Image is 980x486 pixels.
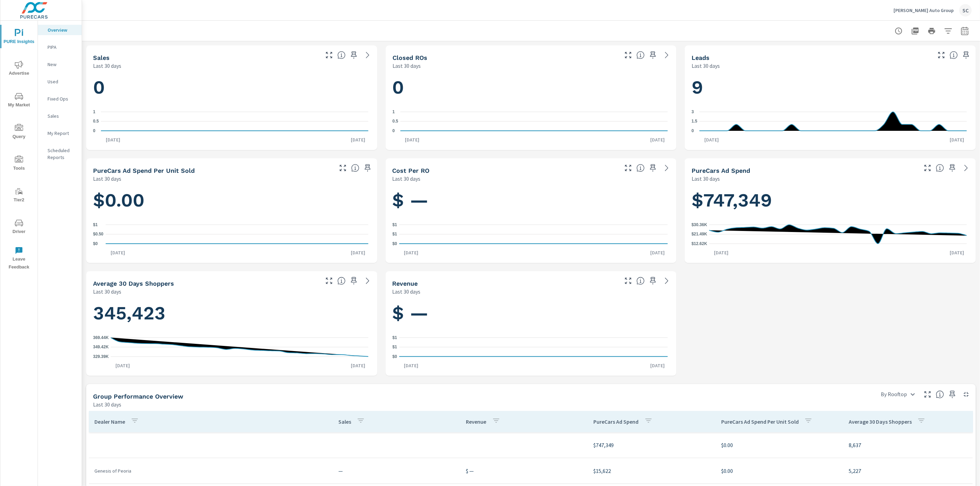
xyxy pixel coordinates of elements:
[48,147,76,161] p: Scheduled Reports
[346,136,370,143] p: [DATE]
[392,354,397,359] text: $0
[645,362,670,369] p: [DATE]
[647,275,659,286] span: Save this to your personalized report
[38,94,82,104] div: Fixed Ops
[399,362,423,369] p: [DATE]
[38,42,82,52] div: PIPA
[945,249,969,256] p: [DATE]
[692,109,694,114] text: 3
[338,467,455,475] p: —
[392,222,397,227] text: $1
[2,61,35,77] span: Advertise
[362,50,373,61] a: See more details in report
[647,162,659,173] span: Save this to your personalized report
[399,249,423,256] p: [DATE]
[324,275,335,286] button: Make Fullscreen
[93,54,110,61] h5: Sales
[594,418,639,425] p: PureCars Ad Spend
[936,50,947,61] button: Make Fullscreen
[700,136,724,143] p: [DATE]
[93,222,98,227] text: $1
[392,128,395,133] text: 0
[106,249,130,256] p: [DATE]
[594,441,710,449] p: $747,349
[877,388,919,400] div: By Rooftop
[48,113,76,119] p: Sales
[392,109,395,114] text: 1
[38,145,82,162] div: Scheduled Reports
[392,167,430,174] h5: Cost per RO
[38,111,82,121] div: Sales
[93,354,109,359] text: 329.39K
[392,302,670,325] h1: $ —
[392,62,421,70] p: Last 30 days
[392,287,421,296] p: Last 30 days
[2,92,35,109] span: My Market
[392,175,421,183] p: Last 30 days
[93,400,121,409] p: Last 30 days
[2,246,35,271] span: Leave Feedback
[337,162,348,173] button: Make Fullscreen
[93,109,95,114] text: 1
[111,362,135,369] p: [DATE]
[337,51,346,59] span: Number of vehicles sold by the dealership over the selected date range. [Source: This data is sou...
[93,393,183,400] h5: Group Performance Overview
[93,302,370,325] h1: 345,423
[93,76,370,99] h1: 0
[961,50,972,61] span: Save this to your personalized report
[93,119,99,124] text: 0.5
[466,467,583,475] p: $ —
[936,164,944,172] span: Total cost of media for all PureCars channels for the selected dealership group over the selected...
[48,130,76,137] p: My Report
[692,232,707,237] text: $21.49K
[93,241,98,246] text: $0
[38,76,82,87] div: Used
[2,124,35,141] span: Query
[346,362,370,369] p: [DATE]
[721,467,838,475] p: $0.00
[362,275,373,286] a: See more details in report
[348,50,359,61] span: Save this to your personalized report
[623,50,634,61] button: Make Fullscreen
[2,219,35,236] span: Driver
[93,335,109,340] text: 369.44K
[849,467,967,475] p: 5,227
[958,24,972,38] button: Select Date Range
[947,162,958,173] span: Save this to your personalized report
[392,232,397,237] text: $1
[101,136,125,143] p: [DATE]
[721,418,799,425] p: PureCars Ad Spend Per Unit Sold
[692,175,720,183] p: Last 30 days
[936,390,944,399] span: Understand group performance broken down by various segments. Use the dropdown in the upper right...
[661,50,672,61] a: See more details in report
[38,128,82,138] div: My Report
[392,241,397,246] text: $0
[400,136,425,143] p: [DATE]
[692,222,707,227] text: $30.36K
[392,76,670,99] h1: 0
[94,467,327,474] p: Genesis of Peoria
[849,441,967,449] p: 8,637
[692,119,697,124] text: 1.5
[48,44,76,51] p: PIPA
[466,418,487,425] p: Revenue
[710,249,734,256] p: [DATE]
[661,275,672,286] a: See more details in report
[623,162,634,173] button: Make Fullscreen
[392,335,397,340] text: $1
[338,418,351,425] p: Sales
[2,29,35,46] span: PURE Insights
[692,189,969,212] h1: $747,349
[692,167,750,174] h5: PureCars Ad Spend
[392,119,398,124] text: 0.5
[941,24,955,38] button: Apply Filters
[392,189,670,212] h1: $ —
[692,54,710,61] h5: Leads
[692,241,707,246] text: $12.62K
[337,277,346,285] span: A rolling 30 day total of daily Shoppers on the dealership website, averaged over the selected da...
[351,164,359,172] span: Average cost of advertising per each vehicle sold at the dealer over the selected date range. The...
[93,280,174,287] h5: Average 30 Days Shoppers
[48,61,76,68] p: New
[94,418,125,425] p: Dealer Name
[721,441,838,449] p: $0.00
